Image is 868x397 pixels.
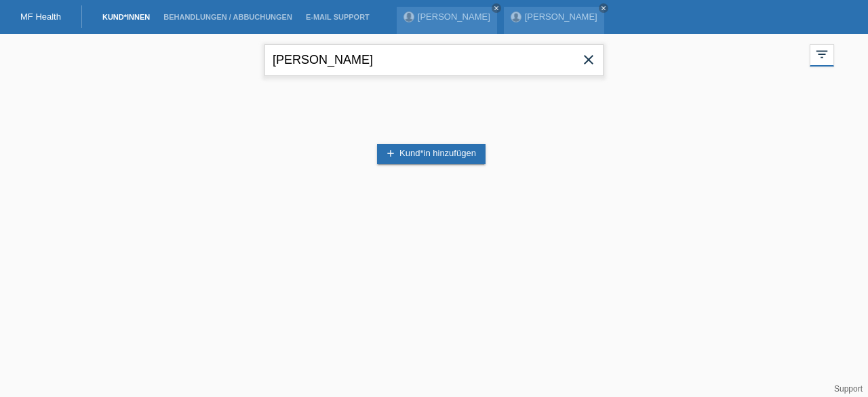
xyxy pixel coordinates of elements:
[96,13,157,21] a: Kund*innen
[385,148,396,159] i: add
[600,5,607,12] i: close
[157,13,299,21] a: Behandlungen / Abbuchungen
[493,5,500,12] i: close
[264,44,604,76] input: Suche...
[814,47,829,62] i: filter_list
[525,12,597,22] a: [PERSON_NAME]
[599,3,608,13] a: close
[492,3,501,13] a: close
[580,52,597,68] i: close
[834,384,863,394] a: Support
[299,13,376,21] a: E-Mail Support
[418,12,490,22] a: [PERSON_NAME]
[20,12,61,22] a: MF Health
[377,144,486,164] a: addKund*in hinzufügen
